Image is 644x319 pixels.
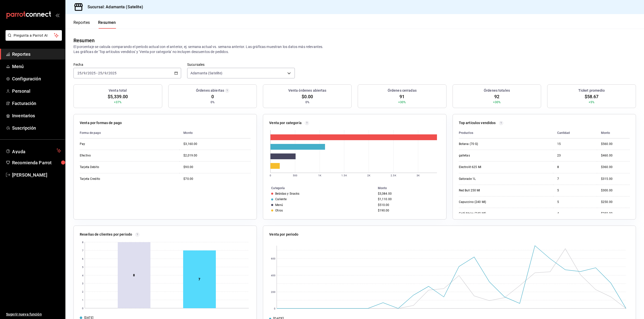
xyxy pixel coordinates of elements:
[183,165,251,169] div: $90.00
[459,128,553,138] th: Productos
[80,142,130,146] div: Pay
[80,232,132,237] p: Reseñas de clientes por periodo
[275,203,283,207] div: Menú
[82,299,84,301] text: 1
[263,185,376,191] th: Categoría
[114,100,122,104] span: +37%
[417,174,420,177] text: 3K
[589,100,594,104] span: +5%
[77,71,82,75] input: --
[601,211,630,216] div: $250.00
[82,282,84,285] text: 3
[557,153,593,158] div: 23
[269,120,302,126] p: Venta por categoría
[275,209,283,212] div: Otros
[342,174,347,177] text: 1.5K
[274,307,275,310] text: 0
[493,100,501,104] span: +30%
[305,100,309,104] span: 0%
[104,71,107,75] input: --
[107,71,108,75] span: /
[187,63,295,66] label: Sucursales
[84,4,143,10] h3: Sucursal: Adamanta (Satelite)
[80,128,179,138] th: Forma de pago
[391,174,396,177] text: 2.5K
[597,128,630,138] th: Monto
[12,88,61,94] span: Personal
[376,185,446,191] th: Monto
[196,88,224,93] h3: Órdenes abiertas
[6,30,62,41] button: Pregunta a Parrot AI
[459,120,496,126] p: Top artículos vendidos
[108,71,117,75] input: ----
[578,88,605,93] h3: Ticket promedio
[87,71,96,75] input: ----
[190,71,223,76] span: Adamanta (Satelite)
[80,177,130,181] div: Tarjeta Credito
[601,165,630,169] div: $360.00
[399,93,405,100] span: 91
[271,274,275,277] text: 400
[459,188,509,193] div: Red Bull 250 Ml
[82,71,83,75] span: /
[211,100,215,104] span: 0%
[55,13,59,17] button: open_drawer_menu
[293,174,297,177] text: 500
[398,100,406,104] span: +30%
[73,63,181,66] label: Fecha
[459,211,509,216] div: Café Moka (240 Ml)
[6,312,61,317] span: Sugerir nueva función
[80,153,130,158] div: Efectivo
[275,197,287,201] div: Caliente
[12,63,61,70] span: Menú
[73,20,90,29] button: Reportes
[12,75,61,82] span: Configuración
[270,174,271,177] text: 0
[318,174,321,177] text: 1K
[275,192,299,195] div: Bebidas y Snacks
[557,142,593,146] div: 15
[601,153,630,158] div: $460.00
[367,174,371,177] text: 2K
[211,93,214,100] span: 0
[82,257,84,260] text: 6
[4,36,62,42] a: Pregunta a Parrot AI
[183,142,251,146] div: $3,160.00
[271,291,275,293] text: 200
[98,71,102,75] input: --
[269,232,298,237] p: Venta por periodo
[83,71,86,75] input: --
[12,148,55,154] span: Ayuda
[494,93,499,100] span: 92
[12,100,61,107] span: Facturación
[82,307,84,310] text: 0
[271,257,275,260] text: 600
[179,128,251,138] th: Monto
[459,153,509,158] div: galletas
[98,20,116,29] button: Resumen
[557,165,593,169] div: 8
[80,165,130,169] div: Tarjeta Debito
[183,177,251,181] div: $70.00
[601,142,630,146] div: $560.00
[73,37,95,44] div: Resumen
[484,88,510,93] h3: Órdenes totales
[12,125,61,131] span: Suscripción
[102,71,104,75] span: /
[82,274,84,277] text: 4
[73,44,636,54] p: El porcentaje se calcula comparando el período actual con el anterior, ej. semana actual vs. sema...
[378,192,438,195] div: $3,384.00
[14,33,54,38] span: Pregunta a Parrot AI
[288,88,327,93] h3: Venta órdenes abiertas
[378,209,438,212] div: $190.00
[459,142,509,146] div: Botana (70 G)
[12,172,61,178] span: [PERSON_NAME]
[82,290,84,293] text: 2
[557,177,593,181] div: 7
[12,112,61,119] span: Inventarios
[108,93,128,100] span: $5,339.00
[82,266,84,269] text: 5
[601,200,630,204] div: $250.00
[459,165,509,169] div: Electrolit 625 Ml
[459,200,509,204] div: Capuccino (240 Ml)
